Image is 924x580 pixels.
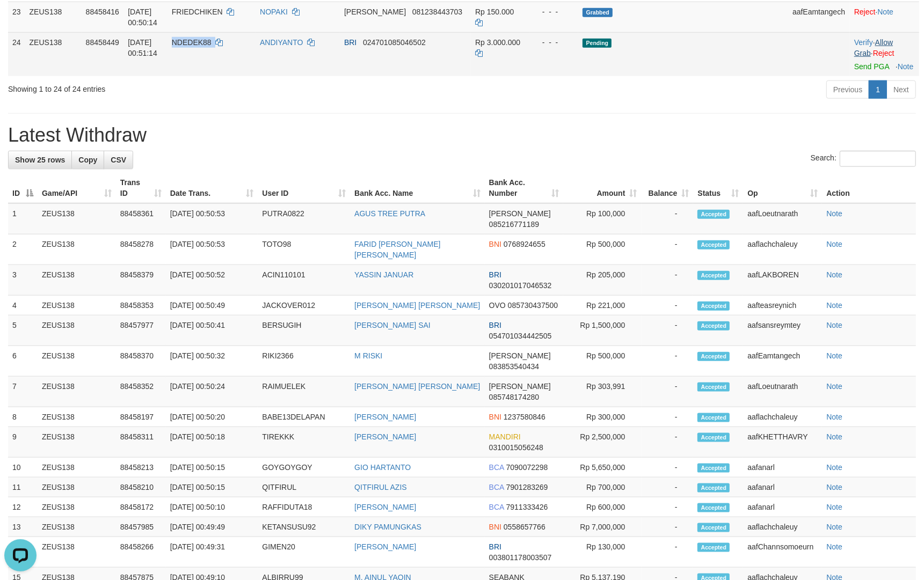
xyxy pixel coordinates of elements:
[826,463,842,472] a: Note
[743,427,822,458] td: aafKHETTHAVRY
[854,38,873,47] a: Verify
[563,377,642,407] td: Rp 303,991
[8,124,916,146] h1: Latest Withdraw
[563,407,642,427] td: Rp 300,000
[116,497,166,517] td: 88458172
[8,427,38,458] td: 9
[354,542,416,551] a: [PERSON_NAME]
[642,407,694,427] td: -
[489,362,539,371] span: Copy 083853540434 to clipboard
[258,234,350,265] td: TOTO98
[354,321,431,329] a: [PERSON_NAME] SAI
[697,271,730,280] span: Accepted
[826,321,842,329] a: Note
[4,4,37,36] button: Open LiveChat chat widget
[642,346,694,377] td: -
[475,38,520,47] span: Rp 3.000.000
[166,173,258,203] th: Date Trans.: activate to sort column ascending
[854,62,889,71] a: Send PGA
[697,302,730,311] span: Accepted
[38,173,116,203] th: Game/API: activate to sort column ascending
[489,220,539,229] span: Copy 085216771189 to clipboard
[258,265,350,296] td: ACIN110101
[489,351,551,360] span: [PERSON_NAME]
[489,553,552,562] span: Copy 003801178003507 to clipboard
[128,38,157,57] span: [DATE] 00:51:14
[693,173,743,203] th: Status: activate to sort column ascending
[642,173,694,203] th: Balance: activate to sort column ascending
[38,537,116,568] td: ZEUS138
[116,234,166,265] td: 88458278
[8,79,377,94] div: Showing 1 to 24 of 24 entries
[743,315,822,346] td: aafsansreymtey
[642,315,694,346] td: -
[78,156,97,164] span: Copy
[826,270,842,279] a: Note
[166,377,258,407] td: [DATE] 00:50:24
[8,497,38,517] td: 12
[489,542,501,551] span: BRI
[854,38,893,57] span: ·
[788,2,850,32] td: aafEamtangech
[38,265,116,296] td: ZEUS138
[116,203,166,234] td: 88458361
[697,433,730,442] span: Accepted
[258,203,350,234] td: PUTRA0822
[898,62,914,71] a: Note
[826,503,842,511] a: Note
[826,351,842,360] a: Note
[475,8,514,16] span: Rp 150.000
[697,543,730,552] span: Accepted
[642,458,694,478] td: -
[25,32,82,76] td: ZEUS138
[642,377,694,407] td: -
[38,346,116,377] td: ZEUS138
[38,478,116,497] td: ZEUS138
[826,413,842,421] a: Note
[8,377,38,407] td: 7
[583,39,612,48] span: Pending
[504,413,545,421] span: Copy 1237580846 to clipboard
[8,2,25,32] td: 23
[826,542,842,551] a: Note
[583,8,613,17] span: Grabbed
[166,234,258,265] td: [DATE] 00:50:53
[489,432,521,441] span: MANDIRI
[489,523,501,531] span: BNI
[116,346,166,377] td: 88458370
[166,203,258,234] td: [DATE] 00:50:53
[38,203,116,234] td: ZEUS138
[697,523,730,532] span: Accepted
[485,173,563,203] th: Bank Acc. Number: activate to sort column ascending
[258,315,350,346] td: BERSUGIH
[8,346,38,377] td: 6
[642,478,694,497] td: -
[642,517,694,537] td: -
[354,351,382,360] a: M RISKI
[104,151,133,169] a: CSV
[642,427,694,458] td: -
[116,173,166,203] th: Trans ID: activate to sort column ascending
[489,503,504,511] span: BCA
[642,203,694,234] td: -
[743,234,822,265] td: aaflachchaleuy
[172,8,223,16] span: FRIEDCHIKEN
[489,413,501,421] span: BNI
[563,296,642,315] td: Rp 221,000
[354,413,416,421] a: [PERSON_NAME]
[38,296,116,315] td: ZEUS138
[563,478,642,497] td: Rp 700,000
[25,2,82,32] td: ZEUS138
[116,458,166,478] td: 88458213
[344,8,406,16] span: [PERSON_NAME]
[850,2,919,32] td: ·
[504,523,545,531] span: Copy 0558657766 to clipboard
[354,382,480,391] a: [PERSON_NAME] [PERSON_NAME]
[8,203,38,234] td: 1
[86,38,119,47] span: 88458449
[116,296,166,315] td: 88458353
[71,151,104,169] a: Copy
[8,151,72,169] a: Show 25 rows
[8,517,38,537] td: 13
[506,503,548,511] span: Copy 7911333426 to clipboard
